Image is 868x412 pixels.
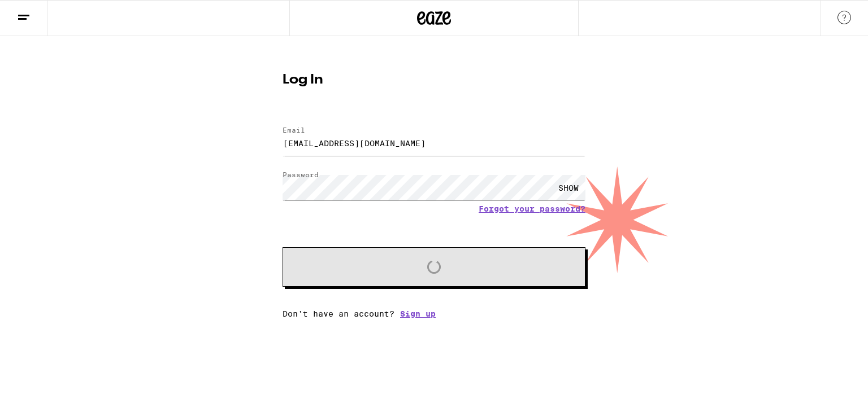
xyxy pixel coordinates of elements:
[400,309,436,318] a: Sign up
[283,309,585,318] div: Don't have an account?
[283,73,585,87] h1: Log In
[283,171,319,178] label: Password
[479,204,585,213] a: Forgot your password?
[552,175,585,200] div: SHOW
[283,126,305,134] label: Email
[283,130,585,156] input: Email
